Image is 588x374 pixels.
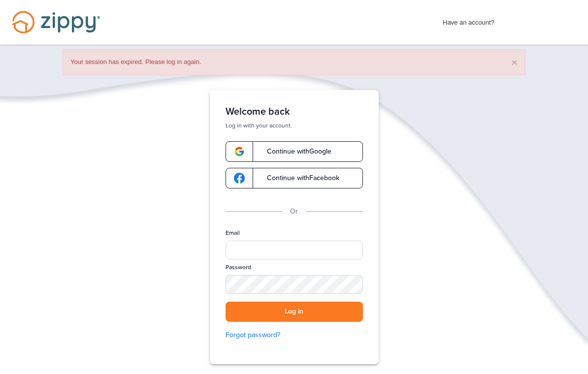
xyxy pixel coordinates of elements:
[226,275,363,294] input: Password
[234,146,245,157] img: google-logo
[226,330,363,341] a: Forgot password?
[257,148,331,155] span: Continue with Google
[290,206,298,217] p: Or
[226,106,363,118] h1: Welcome back
[226,241,363,259] input: Email
[226,122,363,129] p: Log in with your account.
[234,173,245,184] img: google-logo
[63,49,525,75] div: Your session has expired. Please log in again.
[226,302,363,322] button: Log in
[443,12,494,28] span: Have an account?
[226,141,363,162] a: google-logoContinue withGoogle
[226,229,240,237] label: Email
[512,57,518,67] button: ×
[257,175,339,182] span: Continue with Facebook
[226,168,363,188] a: google-logoContinue withFacebook
[226,263,251,272] label: Password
